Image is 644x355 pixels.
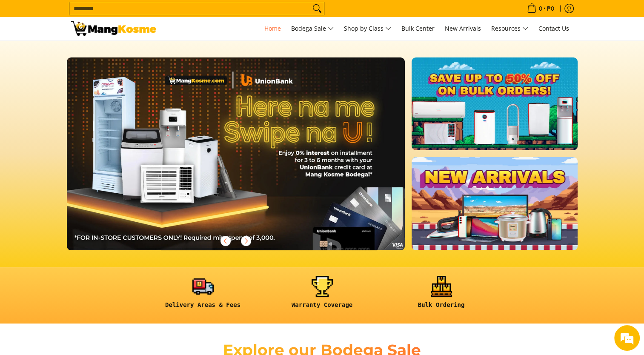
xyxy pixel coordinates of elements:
[538,6,544,11] span: 0
[386,276,497,315] a: <h6><strong>Bulk Ordering</strong></h6>
[344,23,391,34] span: Shop by Class
[401,24,435,32] span: Bulk Center
[524,4,557,13] span: •
[538,24,569,32] span: Contact Us
[310,2,324,15] button: Search
[340,17,395,40] a: Shop by Class
[264,24,281,32] span: Home
[491,23,528,34] span: Resources
[487,17,532,40] a: Resources
[67,57,405,250] img: 061125 mk unionbank 1510x861 rev 5
[216,232,235,250] button: Previous
[291,23,334,34] span: Bodega Sale
[260,17,285,40] a: Home
[534,17,573,40] a: Contact Us
[287,17,338,40] a: Bodega Sale
[445,24,481,32] span: New Arrivals
[165,17,573,40] nav: Main Menu
[397,17,439,40] a: Bulk Center
[546,6,555,11] span: ₱0
[441,17,485,40] a: New Arrivals
[148,276,258,315] a: <h6><strong>Delivery Areas & Fees</strong></h6>
[237,232,255,250] button: Next
[71,21,156,36] img: Mang Kosme: Your Home Appliances Warehouse Sale Partner!
[267,276,378,315] a: <h6><strong>Warranty Coverage</strong></h6>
